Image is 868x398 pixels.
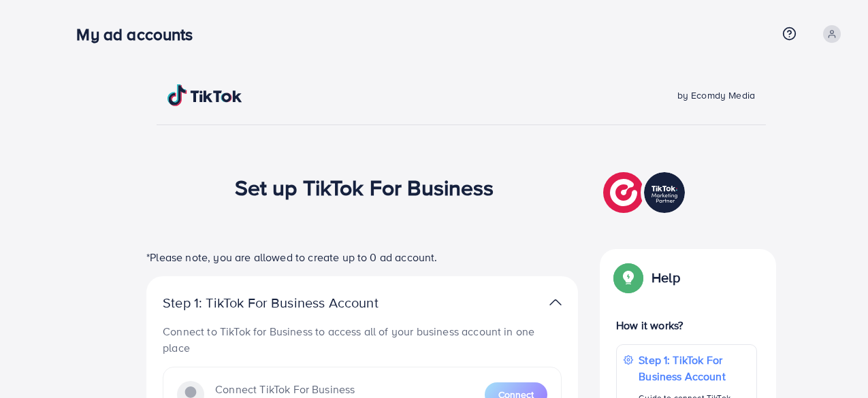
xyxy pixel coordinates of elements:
img: TikTok partner [549,293,562,312]
p: Step 1: TikTok For Business Account [163,295,421,311]
h1: Set up TikTok For Business [235,174,494,200]
p: Help [652,269,680,286]
p: How it works? [616,317,757,333]
h3: My ad accounts [76,24,204,44]
img: Popup guide [616,265,641,290]
img: TikTok partner [603,169,688,216]
span: by Ecomdy Media [677,88,755,102]
p: *Please note, you are allowed to create up to 0 ad account. [146,249,578,265]
img: TikTok [167,84,242,106]
p: Step 1: TikTok For Business Account [639,352,750,384]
